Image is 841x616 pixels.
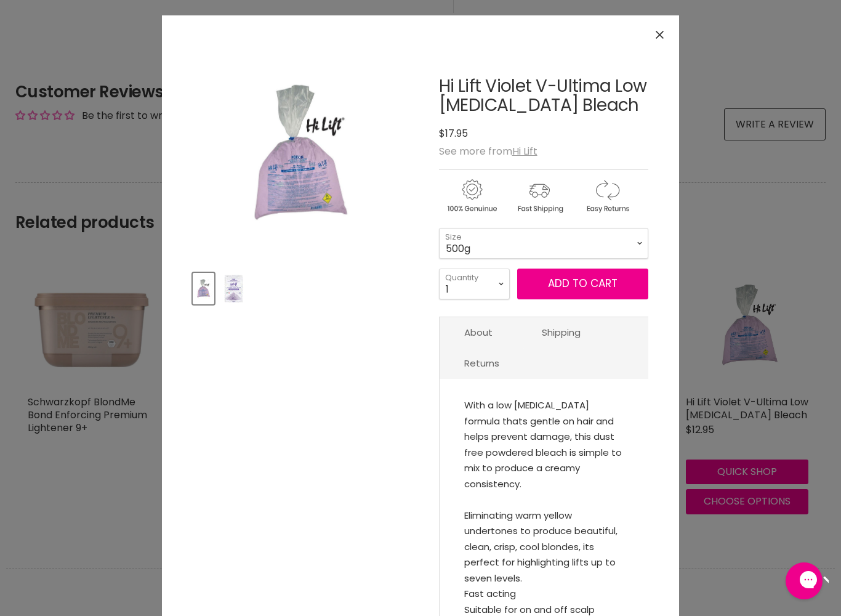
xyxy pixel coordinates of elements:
[439,269,510,299] select: Quantity
[193,273,214,304] button: Hi Lift Violet V-Ultima Low Ammonia Bleach
[574,177,640,215] img: returns.gif
[440,348,524,378] a: Returns
[191,269,409,304] div: Product thumbnails
[439,144,537,158] span: See more from
[512,144,537,158] a: Hi Lift
[517,269,648,299] button: Add to cart
[439,177,504,215] img: genuine.gif
[219,274,248,303] img: Hi Lift Violet V-Ultima Low Ammonia Bleach
[193,46,407,261] div: Hi Lift Violet V-Ultima Low Ammonia Bleach image. Click or Scroll to Zoom.
[507,177,572,215] img: shipping.gif
[194,274,213,303] img: Hi Lift Violet V-Ultima Low Ammonia Bleach
[464,586,624,602] li: Fast acting
[548,276,618,291] span: Add to cart
[646,22,673,48] button: Close
[517,317,605,347] a: Shipping
[439,74,647,117] a: Hi Lift Violet V-Ultima Low [MEDICAL_DATA] Bleach
[779,558,829,604] iframe: Gorgias live chat messenger
[440,317,517,347] a: About
[218,273,249,304] button: Hi Lift Violet V-Ultima Low Ammonia Bleach
[439,126,468,140] span: $17.95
